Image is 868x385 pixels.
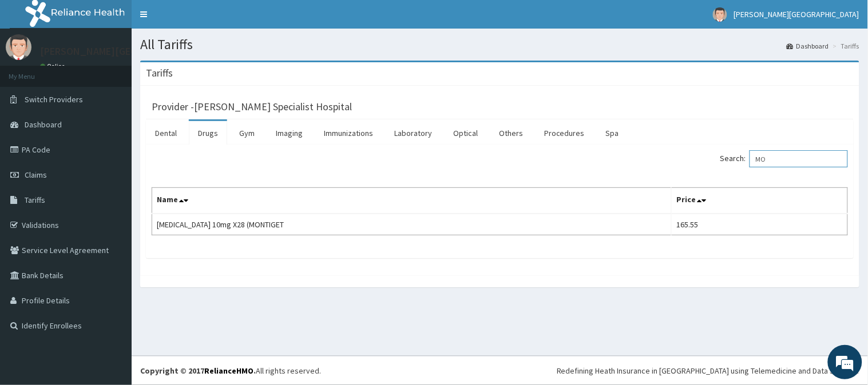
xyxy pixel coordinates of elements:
[132,356,868,385] footer: All rights reserved.
[152,214,672,235] td: [MEDICAL_DATA] 10mg X28 (MONTIGET
[25,94,83,105] span: Switch Providers
[267,121,312,145] a: Imaging
[60,64,192,79] div: Chat with us now
[40,62,68,70] a: Online
[189,121,227,145] a: Drugs
[734,9,859,19] span: [PERSON_NAME][GEOGRAPHIC_DATA]
[6,34,31,60] img: User Image
[21,57,46,86] img: d_794563401_company_1708531726252_794563401
[25,170,47,180] span: Claims
[385,121,441,145] a: Laboratory
[146,121,186,145] a: Dental
[315,121,382,145] a: Immunizations
[713,7,727,22] img: User Image
[230,121,264,145] a: Gym
[152,102,352,112] h3: Provider - [PERSON_NAME] Specialist Hospital
[25,119,62,130] span: Dashboard
[830,41,859,51] li: Tariffs
[146,68,173,78] h3: Tariffs
[490,121,532,145] a: Others
[25,195,45,205] span: Tariffs
[188,6,215,33] div: Minimize live chat window
[597,121,628,145] a: Spa
[720,150,848,167] label: Search:
[204,366,253,376] a: RelianceHMO
[140,37,859,52] h1: All Tariffs
[6,260,218,300] textarea: Type your message and hit 'Enter'
[750,150,848,167] input: Search:
[557,365,859,376] div: Redefining Heath Insurance in [GEOGRAPHIC_DATA] using Telemedicine and Data Science!
[40,46,209,57] p: [PERSON_NAME][GEOGRAPHIC_DATA]
[672,188,848,214] th: Price
[66,118,158,234] span: We're online!
[152,188,672,214] th: Name
[535,121,594,145] a: Procedures
[444,121,487,145] a: Optical
[672,214,848,235] td: 165.55
[140,366,256,376] strong: Copyright © 2017 .
[787,41,829,51] a: Dashboard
